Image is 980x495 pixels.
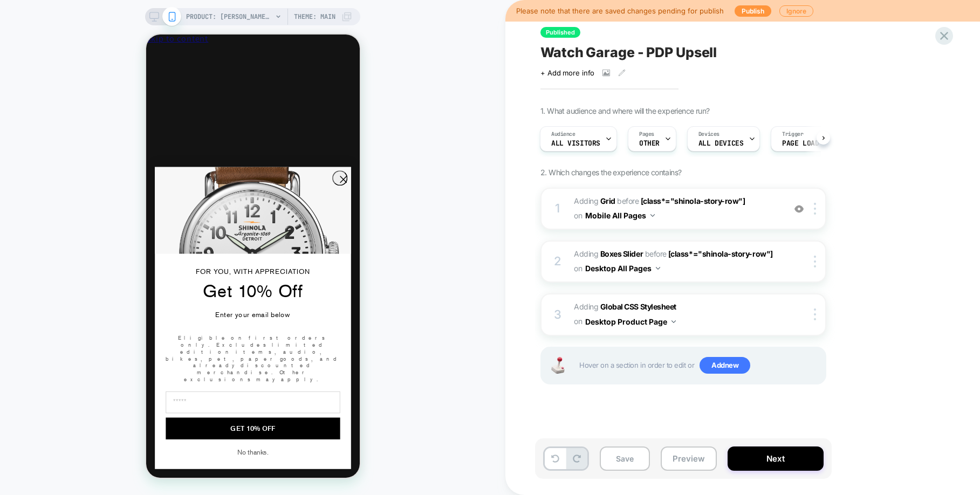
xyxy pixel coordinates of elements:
span: All Visitors [551,140,600,147]
span: on [574,314,582,328]
span: Watch Garage - PDP Upsell [540,44,717,60]
span: 1. What audience and where will the experience run? [540,106,709,115]
button: No thanks. [87,409,127,426]
span: Eligible on first orders only. Excludes limited edition items, audio, bikes, pet, paper goods, an... [19,300,194,348]
span: Adding [574,300,779,329]
b: Grid [600,196,615,205]
span: Pages [639,130,654,138]
button: Publish [735,5,771,17]
b: Boxes Slider [600,249,643,258]
span: PRODUCT: [PERSON_NAME][GEOGRAPHIC_DATA] Open Road Automatic Chronograph Watch - Blue [186,8,272,25]
div: 2 [552,251,563,272]
span: Get 10% Off [57,246,157,267]
span: Adding [574,249,643,258]
span: Add new [700,357,750,374]
button: Desktop Product Page [585,314,676,329]
button: Desktop All Pages [585,260,660,276]
img: Joystick [547,357,568,374]
span: Page Load [782,140,819,147]
div: 1 [552,198,563,219]
span: Devices [698,130,719,138]
img: Shinola Detroit [9,133,205,219]
img: close [814,308,816,320]
input: Email [19,357,194,379]
div: 3 [552,304,563,326]
img: close [814,203,816,215]
span: [class*="shinola-story-row"] [641,196,745,205]
span: on [574,262,582,275]
img: close [814,256,816,267]
span: Theme: MAIN [294,8,335,25]
span: 2. Which changes the experience contains? [540,168,681,177]
span: [class*="shinola-story-row"] [668,249,773,258]
button: Ignore [779,5,813,17]
button: Mobile All Pages [585,208,655,223]
span: Adding [574,196,615,205]
button: Preview [661,446,717,471]
span: FOR YOU, WITH APPRECIATION [50,232,164,241]
button: Save [600,446,650,471]
span: ALL DEVICES [698,140,743,147]
span: BEFORE [645,249,667,258]
img: down arrow [650,214,655,217]
span: Hover on a section in order to edit or [579,357,820,374]
span: Published [540,27,580,38]
span: Enter your email below [69,276,145,284]
button: Next [728,446,824,471]
span: Audience [551,130,575,138]
img: down arrow [656,267,660,270]
span: + Add more info [540,68,594,77]
span: OTHER [639,140,660,147]
span: BEFORE [617,196,639,205]
button: GET 10% OFF [19,383,194,404]
img: crossed eye [794,204,804,214]
img: down arrow [671,320,676,323]
span: on [574,209,582,222]
b: Global CSS Stylesheet [600,302,676,311]
span: Trigger [782,130,803,138]
button: Close dialog [186,136,201,151]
